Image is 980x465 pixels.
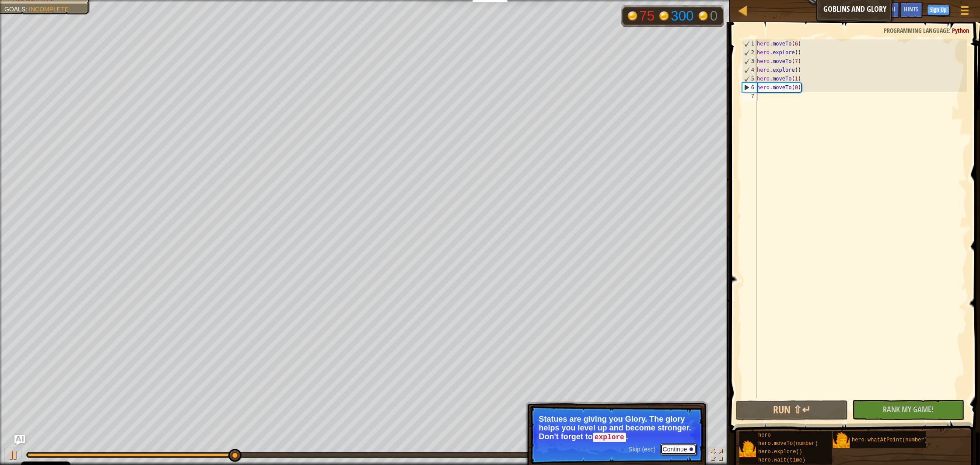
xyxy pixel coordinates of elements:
[927,5,949,15] button: Sign Up
[593,433,626,442] code: explore
[539,415,694,442] p: Statues are giving you Glory. The glory helps you level up and become stronger. Don't forget to .
[739,441,756,457] img: portrait.png
[833,432,850,449] img: portrait.png
[883,404,934,415] span: Rank My Game!
[904,5,918,13] span: Hints
[4,447,22,465] button: ⌘ + P: Play
[742,66,757,74] div: 4
[742,48,757,57] div: 2
[880,5,895,13] span: Ask AI
[758,432,771,438] span: hero
[949,26,952,35] span: :
[742,74,757,83] div: 5
[742,39,757,48] div: 1
[736,400,848,420] button: Run ⇧↵
[14,435,25,445] button: Ask AI
[25,6,29,13] span: :
[708,447,725,465] button: Toggle fullscreen
[876,2,899,18] button: Ask AI
[742,57,757,66] div: 3
[621,5,724,27] div: Team 'humans' has 75 gold. Team 'ogres' has 300 gold. Team 'undefined' has 0 gold.
[884,26,949,35] span: Programming language
[852,437,927,443] span: hero.whatAtPoint(number)
[710,9,719,23] div: 0
[852,400,964,420] button: Rank My Game!
[952,26,969,35] span: Python
[742,92,757,101] div: 7
[758,449,802,455] span: hero.explore()
[639,9,654,23] div: 75
[758,457,805,463] span: hero.wait(time)
[742,83,757,92] div: 6
[4,6,25,13] span: Goals
[628,446,655,453] span: Skip (esc)
[29,6,69,13] span: Incomplete
[954,2,976,22] button: Show game menu
[758,441,818,447] span: hero.moveTo(number)
[671,9,693,23] div: 300
[660,444,696,455] button: Continue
